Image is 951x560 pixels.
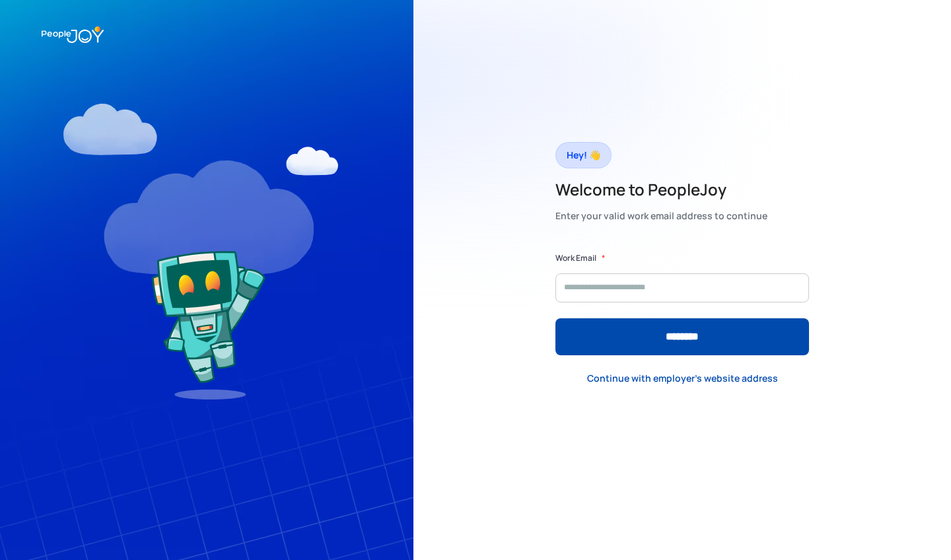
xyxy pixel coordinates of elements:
[555,179,767,200] h2: Welcome to PeopleJoy
[587,372,778,385] div: Continue with employer's website address
[555,207,767,225] div: Enter your valid work email address to continue
[555,252,809,355] form: Form
[555,252,596,265] label: Work Email
[577,365,789,392] a: Continue with employer's website address
[567,146,600,164] div: Hey! 👋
